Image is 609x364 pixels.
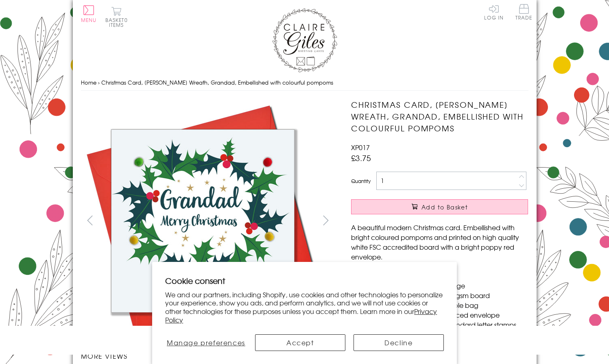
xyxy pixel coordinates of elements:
a: Privacy Policy [165,306,437,325]
span: XP017 [351,142,370,152]
button: prev [81,211,99,229]
p: A beautiful modern Christmas card. Embellished with bright coloured pompoms and printed on high q... [351,222,528,262]
button: Add to Basket [351,199,528,214]
nav: breadcrumbs [81,74,528,91]
span: 0 items [109,16,128,28]
img: Christmas Card, Holly Wreath, Grandad, Embellished with colourful pompoms [335,99,579,343]
h2: Cookie consent [165,275,444,286]
p: We and our partners, including Shopify, use cookies and other technologies to personalize your ex... [165,290,444,324]
span: Manage preferences [167,338,245,347]
h1: Christmas Card, [PERSON_NAME] Wreath, Grandad, Embellished with colourful pompoms [351,99,528,134]
button: Accept [255,334,345,351]
button: next [317,211,335,229]
span: › [98,78,100,86]
button: Decline [354,334,444,351]
label: Quantity [351,177,371,185]
a: Trade [515,4,533,22]
h3: More views [81,351,335,361]
a: Log In [484,4,504,20]
span: £3.75 [351,152,371,163]
img: Claire Giles Greetings Cards [272,8,337,72]
a: Home [81,78,96,86]
button: Manage preferences [165,334,247,351]
img: Christmas Card, Holly Wreath, Grandad, Embellished with colourful pompoms [81,99,325,343]
button: Menu [81,5,97,22]
button: Basket0 items [105,7,128,27]
span: Christmas Card, [PERSON_NAME] Wreath, Grandad, Embellished with colourful pompoms [101,78,333,86]
span: Trade [515,4,533,20]
span: Menu [81,16,97,24]
span: Add to Basket [421,203,468,211]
